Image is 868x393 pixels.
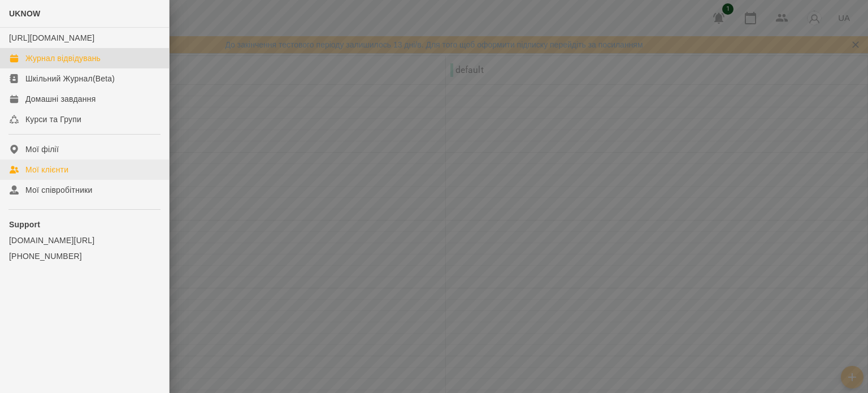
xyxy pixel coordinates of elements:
[25,114,81,125] div: Курси та Групи
[25,73,115,84] div: Шкільний Журнал(Beta)
[25,53,101,64] div: Журнал відвідувань
[25,93,96,105] div: Домашні завдання
[25,184,93,196] div: Мої співробітники
[25,144,59,155] div: Мої філії
[25,164,68,175] div: Мої клієнти
[9,33,94,42] a: [URL][DOMAIN_NAME]
[9,235,160,246] a: [DOMAIN_NAME][URL]
[9,219,160,230] p: Support
[9,251,160,262] a: [PHONE_NUMBER]
[9,9,40,18] span: UKNOW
